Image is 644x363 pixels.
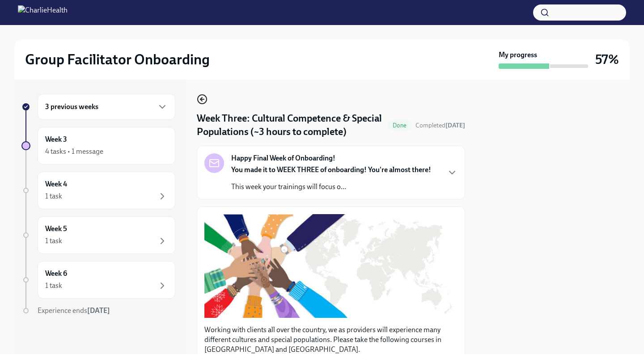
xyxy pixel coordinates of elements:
img: CharlieHealth [18,5,68,20]
strong: [DATE] [87,306,110,315]
span: October 3rd, 2025 14:05 [415,121,465,130]
strong: My progress [499,50,537,60]
button: Zoom image [204,214,458,318]
span: Experience ends [38,306,110,315]
h6: Week 5 [45,224,67,234]
h4: Week Three: Cultural Competence & Special Populations (~3 hours to complete) [197,112,384,139]
strong: [DATE] [445,122,465,129]
p: This week your trainings will focus o... [231,182,431,192]
a: Week 61 task [21,261,175,299]
a: Week 41 task [21,172,175,209]
h3: 57% [595,51,619,68]
div: 1 task [45,281,62,291]
div: 3 previous weeks [38,94,175,120]
h6: 3 previous weeks [45,102,98,112]
h2: Group Facilitator Onboarding [25,51,210,68]
a: Week 34 tasks • 1 message [21,127,175,165]
span: Done [387,122,412,129]
div: 4 tasks • 1 message [45,147,103,156]
strong: Happy Final Week of Onboarding! [231,153,335,163]
div: 1 task [45,191,62,201]
h6: Week 4 [45,179,67,189]
span: Completed [415,122,465,129]
a: Week 51 task [21,216,175,254]
strong: You made it to WEEK THREE of onboarding! You're almost there! [231,165,431,174]
p: Working with clients all over the country, we as providers will experience many different culture... [204,325,458,355]
h6: Week 3 [45,135,67,144]
div: 1 task [45,236,62,246]
h6: Week 6 [45,269,67,279]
